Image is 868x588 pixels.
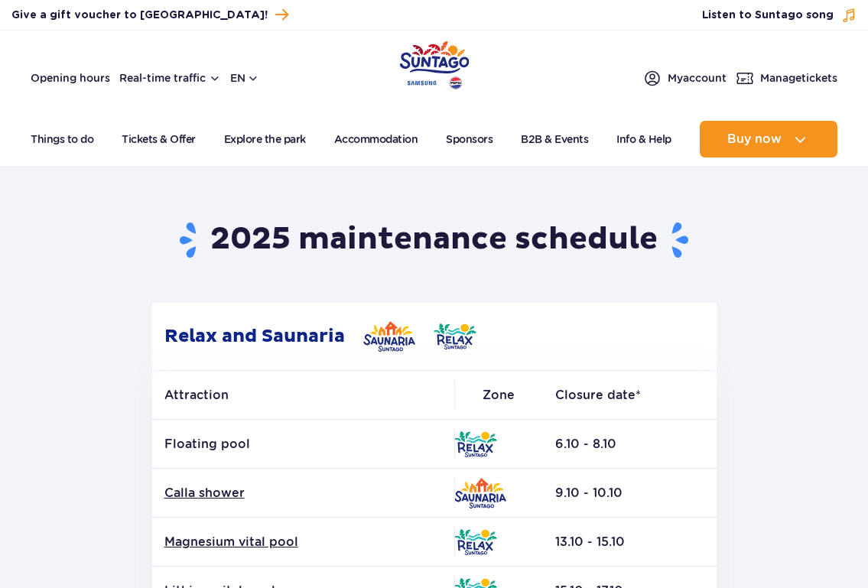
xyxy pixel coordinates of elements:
a: Info & Help [616,121,671,158]
a: B2B & Events [521,121,588,158]
p: Floating pool [164,436,443,453]
a: Tickets & Offer [122,121,196,158]
a: Sponsors [446,121,493,158]
a: Calla shower [164,485,443,502]
a: Park of Poland [399,38,469,87]
a: Give a gift voucher to [GEOGRAPHIC_DATA]! [11,5,288,25]
img: Relax [434,323,476,349]
button: Buy now [700,121,837,158]
a: Managetickets [736,69,837,87]
span: Listen to Suntago song [702,8,834,23]
td: 6.10 - 8.10 [543,420,716,469]
a: Things to do [31,121,93,158]
button: Real-time traffic [119,72,221,84]
img: Saunaria [454,478,506,508]
a: Magnesium vital pool [164,534,443,551]
a: Accommodation [334,121,418,158]
img: Saunaria [363,321,415,352]
th: Zone [454,371,543,420]
td: 9.10 - 10.10 [543,469,716,518]
span: Give a gift voucher to [GEOGRAPHIC_DATA]! [11,8,268,23]
button: Listen to Suntago song [702,8,857,23]
th: Attraction [152,371,455,420]
img: Relax [454,529,497,555]
span: Buy now [727,132,782,146]
button: en [230,70,259,86]
span: Manage tickets [760,70,837,86]
span: My account [668,70,727,86]
a: Myaccount [643,69,727,87]
a: Explore the park [224,121,306,158]
th: Closure date* [543,371,716,420]
img: Relax [454,431,497,457]
h2: Relax and Saunaria [152,303,717,370]
td: 13.10 - 15.10 [543,518,716,567]
h1: 2025 maintenance schedule [152,220,717,260]
a: Opening hours [31,70,110,86]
